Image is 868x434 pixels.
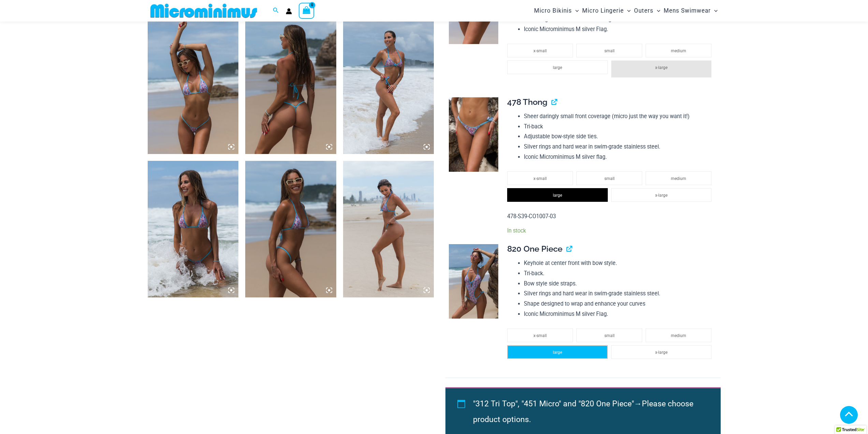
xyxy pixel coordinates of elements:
img: MM SHOP LOGO FLAT [148,3,260,18]
a: Search icon link [273,6,279,15]
img: Havana Club Fireworks 321 Tri Top 451 Micro [343,161,434,297]
span: Menu Toggle [653,2,660,19]
span: small [604,333,615,338]
img: Havana Club Fireworks 478 Thong [449,97,498,172]
li: Sheer daringly small front coverage (micro just the way you want it!) [524,111,715,122]
li: x-large [611,345,711,359]
a: Micro BikinisMenu ToggleMenu Toggle [532,2,580,19]
li: small [576,171,642,185]
span: Menu Toggle [572,2,579,19]
li: Iconic Microminimus M silver flag. [524,152,715,162]
li: Keyhole at center front with bow style. [524,258,715,268]
span: x-large [655,350,667,355]
span: Outers [634,2,653,19]
img: Havana Club Fireworks 321 Tri Top 478 Thong [343,17,434,154]
li: large [507,60,607,74]
li: large [507,188,607,202]
a: OutersMenu ToggleMenu Toggle [632,2,662,19]
li: medium [646,44,711,57]
li: x-large [611,188,711,202]
li: → [473,396,705,428]
p: 478-S39-CO1007-03 [507,211,715,222]
img: Havana Club Fireworks 312 Tri Top 451 Micro [148,161,239,297]
img: Havana Club Fireworks 312 Tri Top 451 Micro [245,17,336,154]
li: x-small [507,171,573,185]
li: large [507,345,607,359]
span: large [553,193,562,198]
li: Iconic Microminimus M silver Flag. [524,24,715,34]
a: View Shopping Cart, empty [299,3,314,18]
span: Please choose product options. [473,399,693,424]
span: x-large [655,193,667,198]
li: small [576,44,642,57]
li: x-large [611,60,711,78]
li: Silver rings and hard wear in swim-grade stainless steel. [524,289,715,299]
span: x-large [655,65,667,70]
span: x-small [533,176,547,181]
a: Micro LingerieMenu ToggleMenu Toggle [580,2,632,19]
img: Havana Club Fireworks 312 Tri Top 451 Micro [148,17,239,154]
span: Menu Toggle [711,2,718,19]
li: small [576,328,642,342]
li: medium [646,171,711,185]
li: x-small [507,44,573,57]
span: medium [671,176,686,181]
li: Silver rings and hard wear in swim-grade stainless steel. [524,142,715,152]
span: medium [671,333,686,338]
p: In stock [507,227,715,234]
span: Micro Bikinis [534,2,572,19]
span: 820 One Piece [507,244,562,254]
li: x-small [507,328,573,342]
span: small [604,48,615,53]
li: Tri-back. [524,268,715,279]
li: medium [646,328,711,342]
span: medium [671,48,686,53]
a: Mens SwimwearMenu ToggleMenu Toggle [662,2,719,19]
span: "312 Tri Top", "451 Micro" and "820 One Piece" [473,399,634,408]
span: large [553,350,562,355]
span: x-small [533,48,547,53]
span: Mens Swimwear [664,2,711,19]
span: Micro Lingerie [582,2,624,19]
span: x-small [533,333,547,338]
a: Account icon link [286,8,292,14]
li: Iconic Microminimus M silver Flag. [524,309,715,319]
li: Bow style side straps. [524,279,715,289]
span: large [553,65,562,70]
span: Menu Toggle [624,2,631,19]
li: Tri-back [524,122,715,132]
img: Havana Club Fireworks 312 Tri Top 451 Micro [245,161,336,297]
li: Shape designed to wrap and enhance your curves [524,299,715,309]
img: Havana Club Fireworks 820 One Piece Monokini [449,244,498,319]
li: Adjustable bow-style side ties. [524,131,715,142]
span: 478 Thong [507,97,547,107]
span: small [604,176,615,181]
nav: Site Navigation [531,1,721,20]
